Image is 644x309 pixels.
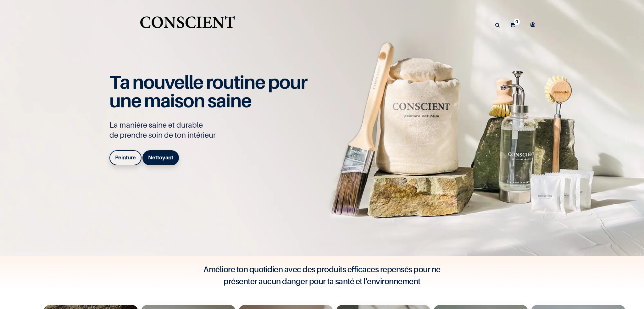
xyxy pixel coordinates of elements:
[115,154,136,161] b: Peinture
[514,19,520,25] sup: 0
[139,13,236,37] img: Conscient
[109,120,314,140] p: La manière saine et durable de prendre soin de ton intérieur
[148,154,173,161] b: Nettoyant
[196,263,448,287] h4: Améliore ton quotidien avec des produits efficaces repensés pour ne présenter aucun danger pour t...
[142,150,179,165] a: Nettoyant
[505,14,523,36] a: 0
[109,150,142,165] a: Peinture
[139,13,236,37] a: Logo of Conscient
[109,71,307,112] span: Ta nouvelle routine pour une maison saine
